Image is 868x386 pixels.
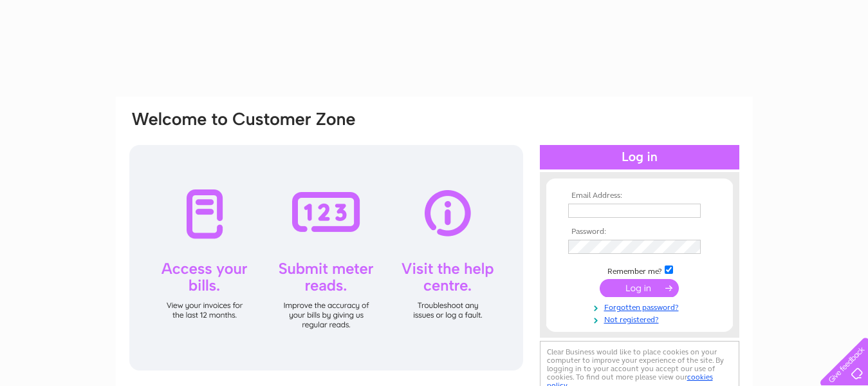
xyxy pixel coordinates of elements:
[565,264,714,276] td: Remember me?
[568,300,714,313] a: Forgotten password?
[565,191,714,200] th: Email Address:
[565,227,714,236] th: Password:
[600,279,679,297] input: Submit
[568,313,714,325] a: Not registered?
